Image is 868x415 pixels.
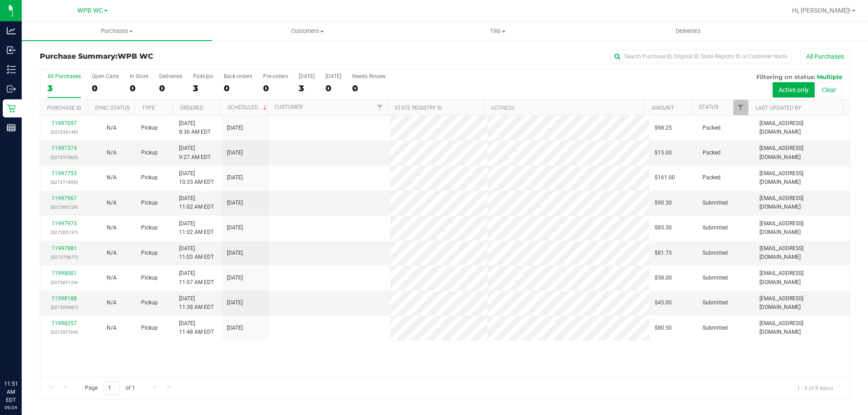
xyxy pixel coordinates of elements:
a: Deliveries [593,22,783,41]
span: Pickup [141,274,158,282]
a: 11997967 [52,195,77,201]
span: [DATE] [227,199,243,207]
span: Not Applicable [107,149,117,156]
span: $85.30 [655,224,672,232]
span: Packed [703,124,721,132]
a: 11998257 [52,320,77,326]
span: $15.00 [655,149,672,157]
span: $98.25 [655,124,672,132]
span: [EMAIL_ADDRESS][DOMAIN_NAME] [759,119,844,136]
div: 3 [47,83,81,93]
div: 0 [130,83,148,93]
span: $58.00 [655,274,672,282]
span: Tills [403,27,592,35]
span: Pickup [141,173,158,182]
button: Active only [773,82,815,98]
span: $161.00 [655,173,675,182]
span: Multiple [817,73,842,80]
p: (327275877) [46,253,82,261]
span: [EMAIL_ADDRESS][DOMAIN_NAME] [759,269,844,286]
span: [DATE] [227,224,243,232]
div: [DATE] [325,73,341,79]
span: $45.00 [655,298,672,307]
div: 0 [159,83,182,93]
span: $81.75 [655,249,672,257]
span: WPB WC [118,52,153,61]
span: Pickup [141,199,158,207]
p: (327271855) [46,178,82,187]
a: 11997753 [52,170,77,177]
div: 3 [193,83,213,93]
iframe: Resource center [9,343,36,370]
a: 11997981 [52,245,77,252]
span: [DATE] [227,324,243,332]
span: Packed [703,149,721,157]
th: Address [484,100,644,116]
span: $80.50 [655,324,672,332]
span: Not Applicable [107,200,117,206]
span: [DATE] 11:48 AM EDT [179,319,214,336]
span: Customers [212,27,402,35]
div: 3 [299,83,315,93]
inline-svg: Reports [7,123,16,132]
span: [EMAIL_ADDRESS][DOMAIN_NAME] [759,144,844,161]
div: 0 [263,83,288,93]
a: Filter [733,100,748,115]
span: [EMAIL_ADDRESS][DOMAIN_NAME] [759,169,844,187]
button: N/A [107,298,117,307]
a: Purchases [22,22,212,41]
div: In Store [130,73,148,79]
p: (327233149) [46,128,82,136]
span: Submitted [703,224,728,232]
div: Pre-orders [263,73,288,79]
a: 11997097 [52,120,77,126]
inline-svg: Inventory [7,65,16,74]
span: Deliveries [664,27,713,35]
button: N/A [107,199,117,207]
a: Filter [373,100,387,115]
span: Pickup [141,324,158,332]
input: Search Purchase ID, Original ID, State Registry ID or Customer Name... [610,50,791,63]
span: [DATE] 11:07 AM EDT [179,269,214,286]
a: 11998001 [52,270,77,276]
div: All Purchases [47,73,81,79]
span: Pickup [141,149,158,157]
span: Filtering on status: [756,73,815,80]
span: Not Applicable [107,275,117,281]
a: Status [699,104,718,110]
a: Type [142,105,155,111]
span: [DATE] [227,124,243,132]
inline-svg: Retail [7,104,16,113]
button: N/A [107,224,117,232]
span: [DATE] 11:02 AM EDT [179,219,214,237]
span: Submitted [703,298,728,307]
a: Customers [212,22,402,41]
div: 0 [352,83,386,93]
span: $90.30 [655,199,672,207]
inline-svg: Analytics [7,26,16,35]
span: Pickup [141,224,158,232]
button: N/A [107,324,117,332]
button: N/A [107,173,117,182]
div: 0 [325,83,341,93]
div: Needs Review [352,73,386,79]
a: 11997973 [52,220,77,227]
a: State Registry ID [395,105,442,111]
div: Deliveries [159,73,182,79]
span: [EMAIL_ADDRESS][DOMAIN_NAME] [759,219,844,237]
span: Hi, [PERSON_NAME]! [792,7,851,14]
a: 11997374 [52,145,77,151]
span: [DATE] [227,249,243,257]
h3: Purchase Summary: [40,52,310,61]
a: Customer [274,104,302,110]
span: Pickup [141,249,158,257]
span: Not Applicable [107,125,117,131]
button: N/A [107,124,117,132]
inline-svg: Outbound [7,84,16,93]
a: Ordered [180,105,203,111]
p: 09/24 [4,404,18,411]
p: (327285129) [46,203,82,211]
span: [DATE] [227,149,243,157]
button: All Purchases [800,49,850,64]
span: [DATE] 11:02 AM EDT [179,194,214,211]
